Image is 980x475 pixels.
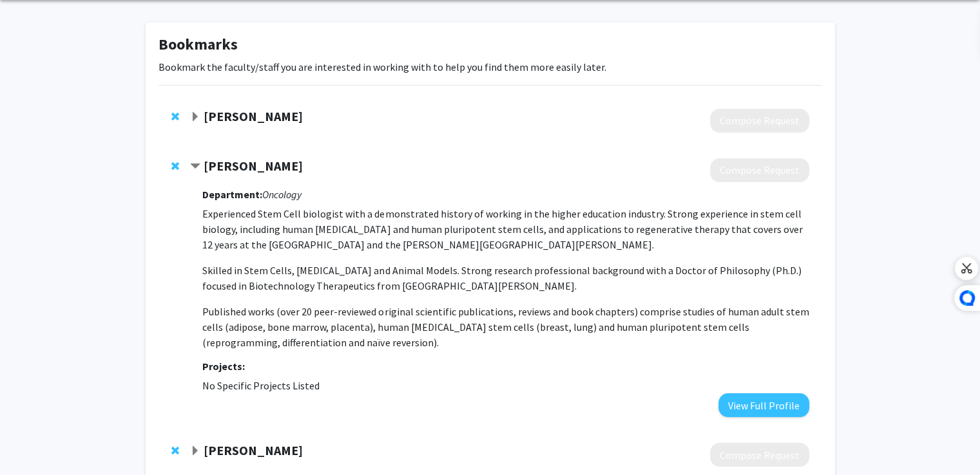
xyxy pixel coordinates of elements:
[202,304,809,350] p: Published works (over 20 peer-reviewed original scientific publications, reviews and book chapter...
[710,158,809,182] button: Compose Request to Ludovic Zimmerlin
[190,162,200,172] span: Contract Ludovic Zimmerlin Bookmark
[159,59,822,75] p: Bookmark the faculty/staff you are interested in working with to help you find them more easily l...
[718,393,809,417] button: View Full Profile
[171,111,179,122] span: Remove Elias Zambidis from bookmarks
[202,263,809,293] p: Skilled in Stem Cells, [MEDICAL_DATA] and Animal Models. Strong research professional background ...
[204,442,303,458] strong: [PERSON_NAME]
[10,417,55,465] iframe: Chat
[202,206,809,252] p: Experienced Stem Cell biologist with a demonstrated history of working in the higher education in...
[190,112,200,122] span: Expand Elias Zambidis Bookmark
[171,445,179,456] span: Remove Rick Jones from bookmarks
[202,379,320,392] span: No Specific Projects Listed
[171,161,179,171] span: Remove Ludovic Zimmerlin from bookmarks
[202,188,262,201] strong: Department:
[159,35,822,54] h1: Bookmarks
[204,158,303,174] strong: [PERSON_NAME]
[202,360,245,373] strong: Projects:
[710,443,809,467] button: Compose Request to Rick Jones
[204,108,303,124] strong: [PERSON_NAME]
[262,188,302,201] i: Oncology
[710,109,809,133] button: Compose Request to Elias Zambidis
[190,446,200,456] span: Expand Rick Jones Bookmark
